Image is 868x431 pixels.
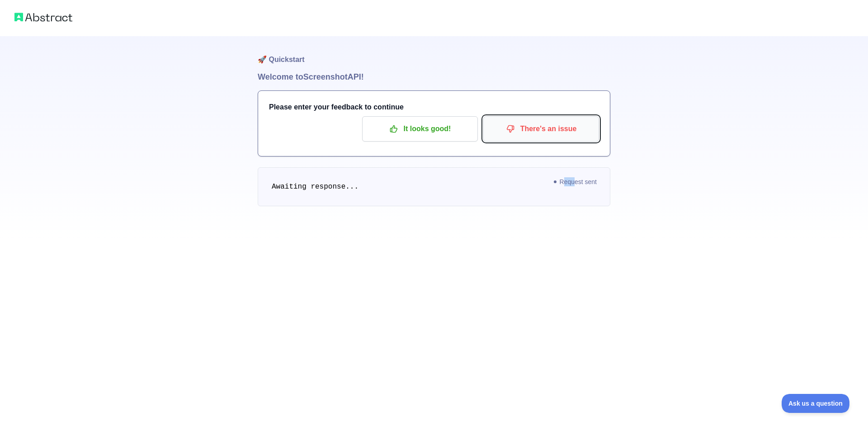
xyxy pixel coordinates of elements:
span: Request sent [550,176,602,187]
img: Abstract logo [14,11,72,24]
h1: Welcome to Screenshot API! [258,71,610,83]
span: Awaiting response... [272,183,359,191]
button: There's an issue [483,116,599,142]
button: It looks good! [362,116,478,142]
h1: 🚀 Quickstart [258,36,610,71]
iframe: Toggle Customer Support [782,394,850,413]
p: There's an issue [490,121,592,137]
p: It looks good! [369,121,471,137]
h3: Please enter your feedback to continue [269,102,599,113]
